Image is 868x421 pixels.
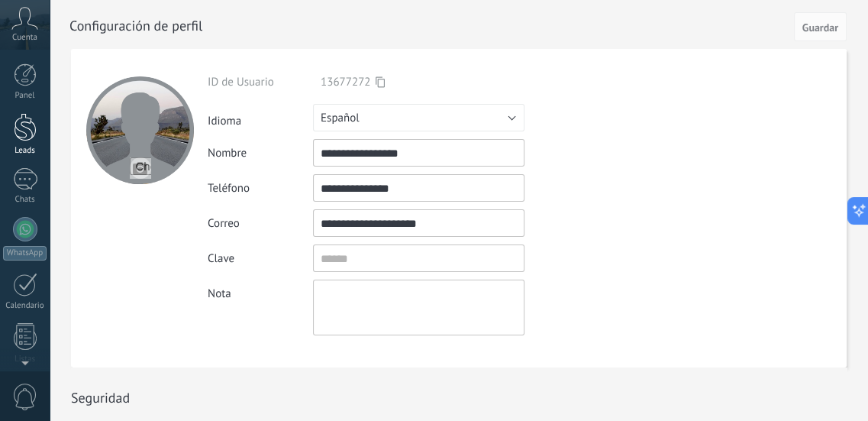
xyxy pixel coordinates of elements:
div: WhatsApp [3,246,47,261]
h1: Seguridad [71,389,130,406]
div: Calendario [3,301,47,311]
button: Guardar [794,12,847,41]
button: Español [313,104,524,131]
div: Clave [208,251,313,266]
div: Chats [3,195,47,205]
span: 13677272 [321,75,370,89]
div: ID de Usuario [208,75,313,89]
div: Leads [3,146,47,156]
div: Nota [208,280,313,301]
span: Guardar [802,22,838,33]
div: Teléfono [208,181,313,196]
div: Nombre [208,146,313,160]
div: Correo [208,216,313,231]
div: Idioma [208,108,313,128]
div: Panel [3,91,47,101]
span: Español [321,111,360,125]
span: Cuenta [12,33,37,43]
